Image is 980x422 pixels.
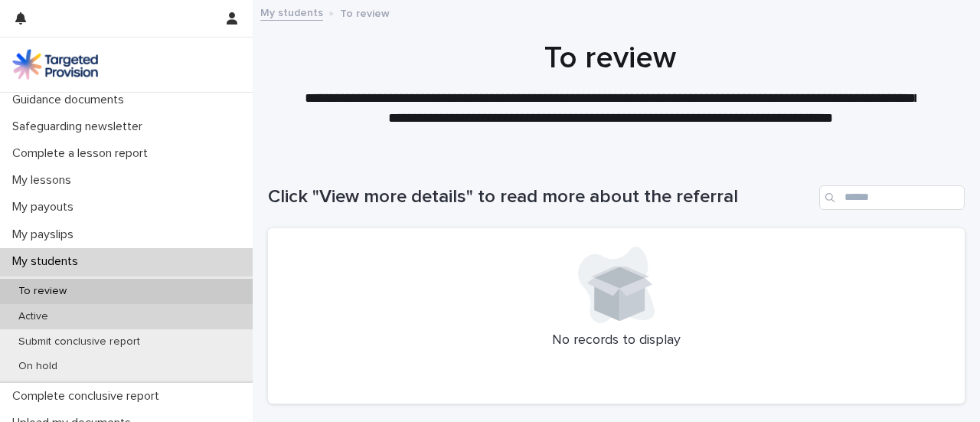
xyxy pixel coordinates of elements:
[6,360,70,373] p: On hold
[268,40,953,77] h1: To review
[6,93,136,107] p: Guidance documents
[6,335,152,348] p: Submit conclusive report
[6,285,79,298] p: To review
[268,186,813,208] h1: Click "View more details" to read more about the referral
[6,173,83,188] p: My lessons
[6,227,86,242] p: My payslips
[819,185,965,210] input: Search
[260,3,323,21] a: My students
[6,146,160,161] p: Complete a lesson report
[340,4,390,21] p: To review
[6,310,60,323] p: Active
[286,332,946,349] p: No records to display
[6,254,90,269] p: My students
[6,200,86,214] p: My payouts
[6,119,155,134] p: Safeguarding newsletter
[12,49,98,80] img: M5nRWzHhSzIhMunXDL62
[6,389,171,404] p: Complete conclusive report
